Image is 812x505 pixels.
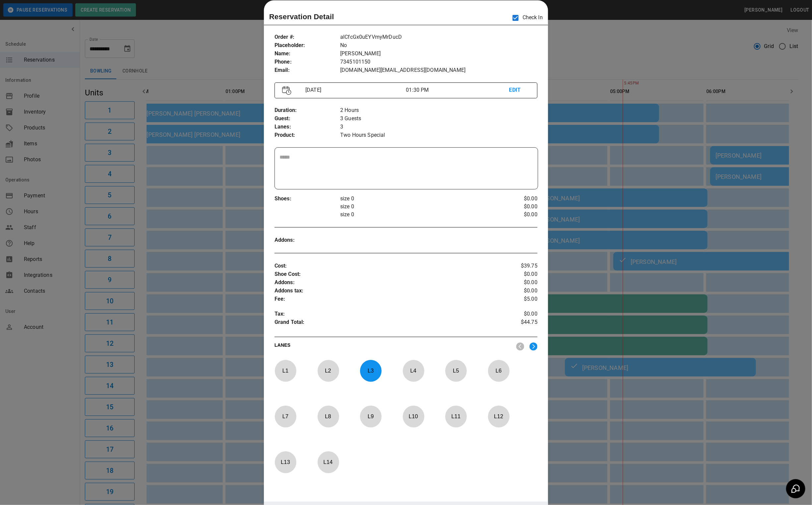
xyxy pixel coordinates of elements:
[509,11,543,25] p: Check In
[340,33,537,41] p: alCfcGx0uEYVmyMrDucD
[275,58,340,66] p: Phone :
[275,262,494,270] p: Cost :
[530,342,537,351] img: right.svg
[275,236,340,244] p: Addons :
[275,106,340,115] p: Duration :
[303,86,406,94] p: [DATE]
[494,262,537,270] p: $39.75
[275,115,340,123] p: Guest :
[403,409,424,424] p: L 10
[494,203,537,211] p: $0.00
[275,195,340,203] p: Shoes :
[275,409,296,424] p: L 7
[317,454,339,470] p: L 14
[488,409,510,424] p: L 12
[340,115,537,123] p: 3 Guests
[360,409,382,424] p: L 9
[340,195,494,203] p: size 0
[340,123,537,131] p: 3
[488,363,510,379] p: L 6
[494,310,537,318] p: $0.00
[494,287,537,295] p: $0.00
[275,295,494,303] p: Fee :
[494,195,537,203] p: $0.00
[275,454,296,470] p: L 13
[275,342,511,351] p: LANES
[340,106,537,115] p: 2 Hours
[340,41,537,50] p: No
[340,203,494,211] p: size 0
[494,278,537,287] p: $0.00
[275,131,340,139] p: Product :
[445,363,467,379] p: L 5
[340,131,537,139] p: Two Hours Special
[275,363,296,379] p: L 1
[275,123,340,131] p: Lanes :
[403,363,424,379] p: L 4
[494,318,537,328] p: $44.75
[340,211,494,219] p: size 0
[282,86,291,95] img: Vector
[516,342,524,351] img: nav_left.svg
[406,86,509,94] p: 01:30 PM
[275,318,494,328] p: Grand Total :
[269,11,334,22] p: Reservation Detail
[317,363,339,379] p: L 2
[494,295,537,303] p: $5.00
[317,409,339,424] p: L 8
[494,270,537,278] p: $0.00
[275,270,494,278] p: Shoe Cost :
[275,310,494,318] p: Tax :
[275,66,340,75] p: Email :
[340,58,537,66] p: 7345101150
[275,278,494,287] p: Addons :
[494,211,537,219] p: $0.00
[275,41,340,50] p: Placeholder :
[445,409,467,424] p: L 11
[340,50,537,58] p: [PERSON_NAME]
[509,86,530,94] p: EDIT
[340,66,537,75] p: [DOMAIN_NAME][EMAIL_ADDRESS][DOMAIN_NAME]
[275,33,340,41] p: Order # :
[275,50,340,58] p: Name :
[275,287,494,295] p: Addons tax :
[360,363,382,379] p: L 3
